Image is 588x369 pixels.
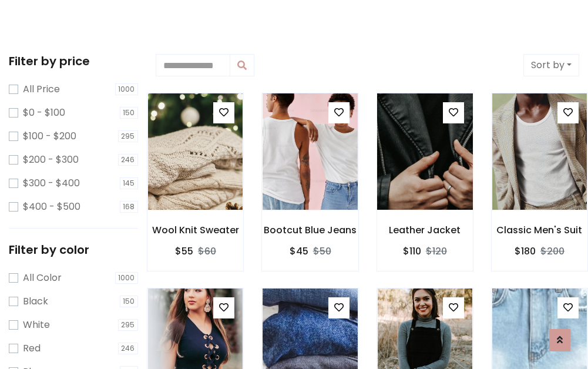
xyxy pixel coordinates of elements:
[9,54,138,68] h5: Filter by price
[540,244,565,258] del: $200
[120,296,139,307] span: 150
[118,154,139,166] span: 246
[290,246,308,257] h6: $45
[23,318,50,332] label: White
[515,246,536,257] h6: $180
[403,246,421,257] h6: $110
[23,176,80,190] label: $300 - $400
[23,271,62,285] label: All Color
[426,244,447,258] del: $120
[118,130,139,142] span: 295
[118,343,139,354] span: 246
[115,83,139,95] span: 1000
[118,319,139,331] span: 295
[262,224,358,236] h6: Bootcut Blue Jeans
[23,341,41,355] label: Red
[120,201,139,213] span: 168
[115,272,139,284] span: 1000
[23,200,80,214] label: $400 - $500
[175,246,193,257] h6: $55
[120,177,139,189] span: 145
[120,107,139,119] span: 150
[9,243,138,257] h5: Filter by color
[313,244,331,258] del: $50
[23,129,76,143] label: $100 - $200
[23,153,79,167] label: $200 - $300
[198,244,216,258] del: $60
[377,224,473,236] h6: Leather Jacket
[23,106,65,120] label: $0 - $100
[23,294,48,308] label: Black
[23,82,60,96] label: All Price
[523,54,579,76] button: Sort by
[147,224,243,236] h6: Wool Knit Sweater
[492,224,587,236] h6: Classic Men's Suit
